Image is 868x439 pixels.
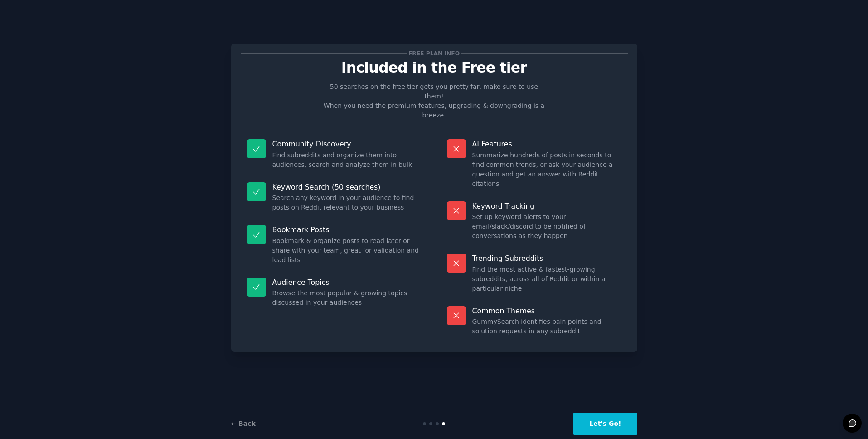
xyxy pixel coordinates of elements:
[407,49,461,58] span: Free plan info
[231,420,256,427] a: ← Back
[272,151,422,170] dd: Find subreddits and organize them into audiences, search and analyze them in bulk
[472,139,621,149] p: AI Features
[272,225,422,234] p: Bookmark Posts
[472,306,621,316] p: Common Themes
[320,82,548,120] p: 50 searches on the free tier gets you pretty far, make sure to use them! When you need the premiu...
[472,254,621,263] p: Trending Subreddits
[272,236,422,265] dd: Bookmark & organize posts to read later or share with your team, great for validation and lead lists
[272,193,422,212] dd: Search any keyword in your audience to find posts on Reddit relevant to your business
[241,60,628,76] p: Included in the Free tier
[472,317,621,336] dd: GummySearch identifies pain points and solution requests in any subreddit
[573,413,637,435] button: Let's Go!
[272,278,422,287] p: Audience Topics
[272,139,422,149] p: Community Discovery
[272,288,422,307] dd: Browse the most popular & growing topics discussed in your audiences
[472,265,621,293] dd: Find the most active & fastest-growing subreddits, across all of Reddit or within a particular niche
[472,212,621,241] dd: Set up keyword alerts to your email/slack/discord to be notified of conversations as they happen
[472,151,621,189] dd: Summarize hundreds of posts in seconds to find common trends, or ask your audience a question and...
[272,182,422,192] p: Keyword Search (50 searches)
[472,201,621,211] p: Keyword Tracking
